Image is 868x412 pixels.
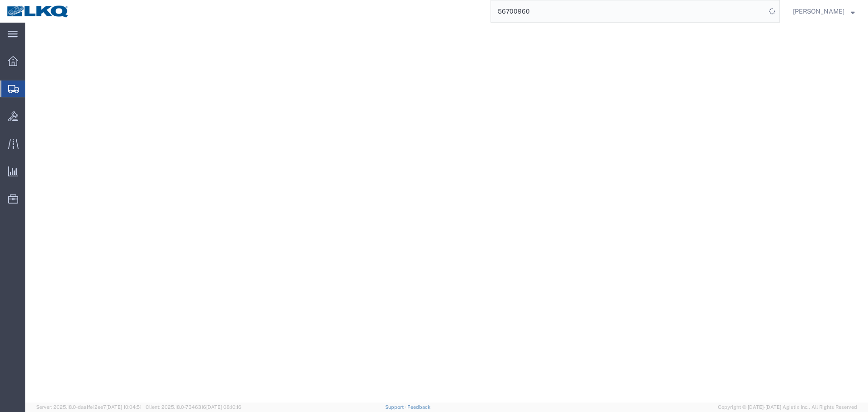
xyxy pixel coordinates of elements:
span: Client: 2025.18.0-7346316 [146,404,241,410]
span: [DATE] 08:10:16 [206,404,241,410]
button: [PERSON_NAME] [793,6,855,17]
span: Copyright © [DATE]-[DATE] Agistix Inc., All Rights Reserved [718,403,857,411]
span: [DATE] 10:04:51 [106,404,142,410]
img: logo [6,5,70,18]
span: Rajasheker Reddy [793,6,844,16]
input: Search for shipment number, reference number [491,0,766,22]
iframe: FS Legacy Container [25,23,868,403]
a: Feedback [407,404,430,410]
a: Support [385,404,408,410]
span: Server: 2025.18.0-daa1fe12ee7 [36,404,142,410]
